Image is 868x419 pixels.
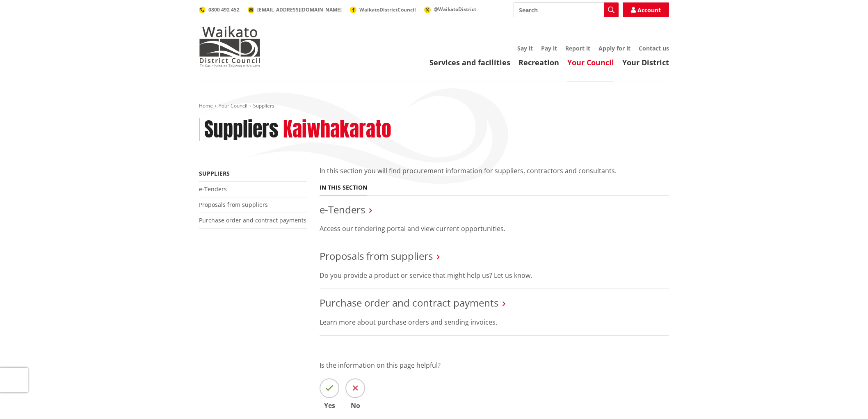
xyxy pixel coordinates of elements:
[541,44,557,52] a: Pay it
[199,26,260,67] img: Waikato District Council - Te Kaunihera aa Takiwaa o Waikato
[598,44,630,52] a: Apply for it
[199,169,230,177] a: Suppliers
[565,44,590,52] a: Report it
[199,6,240,13] a: 0800 492 452
[199,102,213,109] a: Home
[320,270,669,280] p: Do you provide a product or service that might help us? Let us know.
[320,224,669,234] p: Access our tendering portal and view current opportunities.
[429,57,510,67] a: Services and facilities
[434,6,476,13] span: @WaikatoDistrict
[320,402,339,409] span: Yes
[639,44,669,52] a: Contact us
[257,6,342,13] span: [EMAIL_ADDRESS][DOMAIN_NAME]
[519,57,559,67] a: Recreation
[208,6,240,13] span: 0800 492 452
[517,44,533,52] a: Say it
[567,57,614,67] a: Your Council
[253,102,274,109] span: Suppliers
[622,57,669,67] a: Your District
[424,6,476,13] a: @WaikatoDistrict
[320,184,367,191] h5: In this section
[514,2,619,17] input: Search input
[204,118,279,142] h1: Suppliers
[320,249,433,263] a: Proposals from suppliers
[219,102,247,109] a: Your Council
[199,185,227,193] a: e-Tenders
[320,166,669,176] p: In this section you will find procurement information for suppliers, contractors and consultants.
[623,2,669,17] a: Account
[199,201,268,208] a: Proposals from suppliers
[283,118,391,142] h2: Kaiwhakarato
[199,103,669,110] nav: breadcrumb
[248,6,342,13] a: [EMAIL_ADDRESS][DOMAIN_NAME]
[359,6,416,13] span: WaikatoDistrictCouncil
[320,203,365,216] a: e-Tenders
[345,402,365,409] span: No
[320,296,498,309] a: Purchase order and contract payments
[199,216,306,224] a: Purchase order and contract payments
[320,317,669,327] p: Learn more about purchase orders and sending invoices.
[350,6,416,13] a: WaikatoDistrictCouncil
[320,360,669,370] p: Is the information on this page helpful?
